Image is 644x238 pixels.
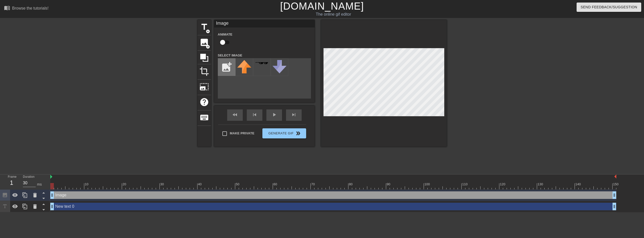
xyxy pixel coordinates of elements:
[4,174,19,189] div: Frame
[264,130,304,136] span: Generate Gif
[613,182,619,187] div: 150
[217,11,450,17] div: The online gif editor
[199,82,209,92] span: photo_size_select_large
[311,182,316,187] div: 70
[262,128,306,138] button: Generate Gif
[12,6,49,10] div: Browse the tutorials!
[424,182,431,187] div: 100
[280,1,364,12] a: [DOMAIN_NAME]
[199,67,209,76] span: crop
[295,130,301,136] span: double_arrow
[4,5,49,13] a: Browse the tutorials!
[252,112,258,118] span: skip_previous
[37,182,42,187] div: ms
[218,32,232,37] label: Animate
[236,182,240,187] div: 50
[199,113,209,122] span: keyboard
[206,45,210,49] span: add_circle
[218,53,243,58] label: Select Image
[255,62,269,65] img: deal-with-it.png
[199,38,209,47] span: image
[198,182,203,187] div: 40
[199,97,209,107] span: help
[612,204,617,209] span: drag_handle
[581,4,637,10] span: Send Feedback/Suggestion
[387,182,391,187] div: 90
[206,29,210,34] span: add_circle
[500,182,506,187] div: 120
[50,193,55,198] span: drag_handle
[614,174,616,178] img: bound-end.png
[85,182,89,187] div: 10
[237,60,251,73] img: upvote.png
[273,182,278,187] div: 60
[271,112,277,118] span: play_arrow
[575,182,582,187] div: 140
[577,3,641,12] button: Send Feedback/Suggestion
[160,182,165,187] div: 30
[538,182,544,187] div: 130
[4,5,10,11] span: menu_book
[50,204,55,209] span: drag_handle
[462,182,468,187] div: 110
[230,131,255,136] span: Make Private
[291,112,297,118] span: skip_next
[8,178,15,187] div: 1
[199,22,209,32] span: title
[232,112,238,118] span: fast_rewind
[23,175,34,178] label: Duration
[272,60,287,73] img: downvote.png
[214,20,315,27] div: Image
[612,193,617,198] span: drag_handle
[349,182,353,187] div: 80
[123,182,127,187] div: 20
